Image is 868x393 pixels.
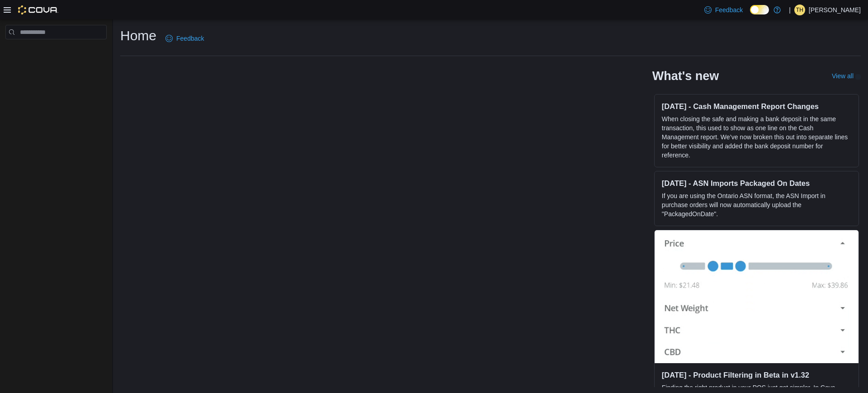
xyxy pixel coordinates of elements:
[662,102,851,111] h3: [DATE] - Cash Management Report Changes
[855,74,861,80] svg: External link
[662,114,851,160] p: When closing the safe and making a bank deposit in the same transaction, this used to show as one...
[794,5,805,15] div: Tyler Hopkinson
[809,5,861,15] p: [PERSON_NAME]
[796,5,803,15] span: TH
[789,5,791,15] p: |
[120,27,156,45] h1: Home
[176,34,204,43] span: Feedback
[162,29,208,47] a: Feedback
[715,5,743,14] span: Feedback
[18,5,58,14] img: Cova
[750,5,769,14] input: Dark Mode
[5,41,107,63] nav: Complex example
[652,69,719,83] h2: What's new
[662,370,851,379] h3: [DATE] - Product Filtering in Beta in v1.32
[662,191,851,218] p: If you are using the Ontario ASN format, the ASN Import in purchase orders will now automatically...
[701,1,746,19] a: Feedback
[662,179,851,188] h3: [DATE] - ASN Imports Packaged On Dates
[832,72,861,80] a: View allExternal link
